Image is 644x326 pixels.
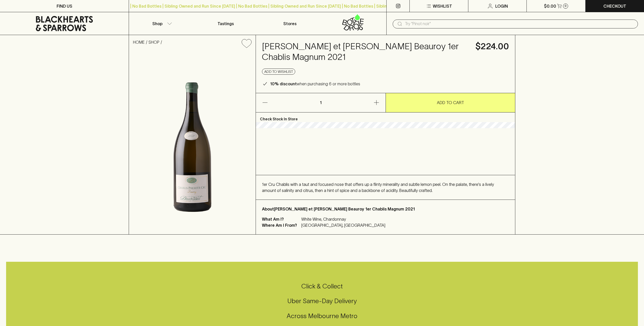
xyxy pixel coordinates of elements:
b: 10% discount [270,81,297,86]
a: HOME [133,40,145,44]
button: ADD TO CART [386,93,515,112]
a: Stores [258,12,322,35]
p: FIND US [57,3,72,9]
h5: Across Melbourne Metro [6,312,638,320]
a: Tastings [193,12,258,35]
p: White Wine, Chardonnay [301,216,385,222]
p: Wishlist [433,3,452,9]
p: Checkout [603,3,626,9]
button: Shop [129,12,193,35]
h5: Uber Same-Day Delivery [6,297,638,305]
h5: Click & Collect [6,282,638,290]
p: Tastings [218,21,234,27]
p: [GEOGRAPHIC_DATA], [GEOGRAPHIC_DATA] [301,222,385,228]
p: when purchasing 6 or more bottles [270,81,360,87]
h4: [PERSON_NAME] et [PERSON_NAME] Beauroy 1er Chablis Magnum 2021 [262,41,469,62]
p: Login [495,3,508,9]
p: ADD TO CART [437,100,464,106]
p: What Am I? [262,216,300,222]
button: Add to wishlist [262,69,295,75]
p: Shop [152,21,162,27]
p: Where Am I From? [262,222,300,228]
input: Try "Pinot noir" [405,20,634,28]
a: SHOP [148,40,159,44]
img: 31564.png [129,52,256,234]
button: Add to wishlist [240,37,254,50]
p: Stores [283,21,296,27]
p: 0 [565,5,567,7]
span: 1er Cru Chablis with a taut and focused nose that offers up a flinty minerality and subtle lemon ... [262,182,494,193]
h4: $224.00 [475,41,509,52]
p: Check Stock In Store [256,112,515,122]
p: 1 [315,93,327,112]
p: $0.00 [544,3,556,9]
p: About [PERSON_NAME] et [PERSON_NAME] Beauroy 1er Chablis Magnum 2021 [262,206,509,212]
